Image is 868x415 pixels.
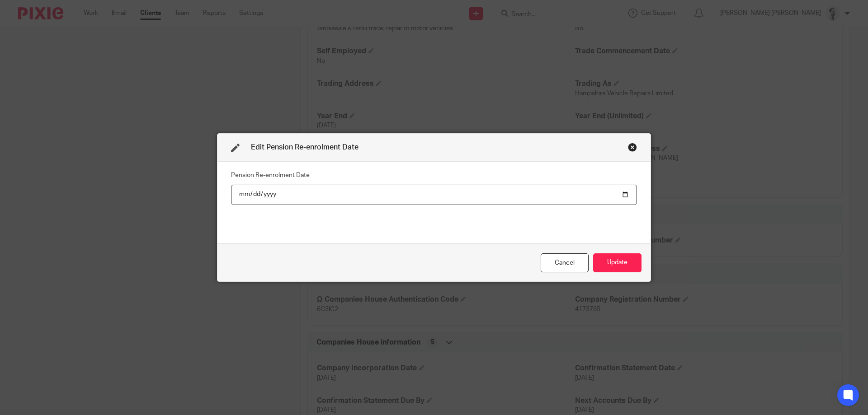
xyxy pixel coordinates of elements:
div: Close this dialog window [628,143,637,152]
label: Pension Re-enrolment Date [231,171,310,180]
input: YYYY-MM-DD [231,185,637,205]
span: Edit Pension Re-enrolment Date [251,144,359,151]
button: Update [593,253,642,273]
div: Close this dialog window [541,253,589,273]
